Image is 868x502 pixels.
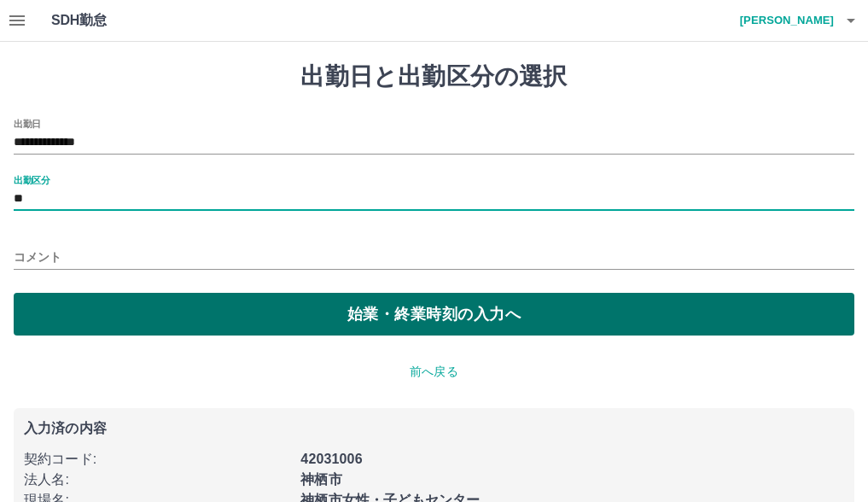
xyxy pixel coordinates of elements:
p: 契約コード : [24,449,290,470]
button: 始業・終業時刻の入力へ [14,293,854,336]
b: 神栖市 [300,472,341,487]
p: 法人名 : [24,470,290,490]
h1: 出勤日と出勤区分の選択 [14,62,854,91]
b: 42031006 [300,452,362,466]
label: 出勤日 [14,117,41,130]
p: 前へ戻る [14,363,854,381]
p: 入力済の内容 [24,422,844,435]
label: 出勤区分 [14,173,50,186]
